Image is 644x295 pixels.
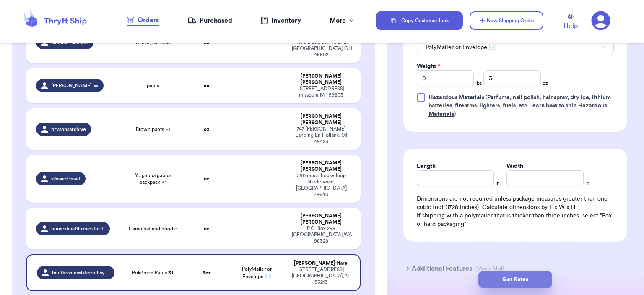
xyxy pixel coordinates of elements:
[428,94,611,117] span: (Perfume, nail polish, hair spray, dry ice, lithium batteries, firearms, lighters, fuels, etc. )
[376,11,463,30] button: Copy Customer Link
[162,180,166,185] span: + 1
[292,260,350,266] div: [PERSON_NAME] Hare
[417,62,440,70] label: Weight
[292,126,351,145] div: 747 [PERSON_NAME] Landing Ln Holland , MI 49423
[292,160,351,172] div: [PERSON_NAME] [PERSON_NAME]
[496,180,500,186] span: in
[506,162,523,170] label: Width
[127,15,159,26] a: Orders
[292,86,351,98] div: [STREET_ADDRESS] missoula , MT 59803
[132,269,174,276] span: Pokémon Pants 3T
[543,80,548,86] span: oz
[136,126,170,133] span: Brown pants
[204,176,209,181] strong: oz
[204,40,209,45] strong: oz
[125,172,182,185] span: Yo gabba gabba backpack
[292,172,351,198] div: 590 ranch house loop Niederwald , [GEOGRAPHIC_DATA] 78640
[585,180,589,186] span: in
[417,195,614,228] div: Dimensions are not required unless package measures greater than one cubic foot (1728 inches). Ca...
[417,162,436,170] label: Length
[426,43,496,52] span: PolyMailer or Envelope ✉️
[52,269,110,276] span: beethovenssixteenthsymphony
[417,211,614,228] p: If shipping with a polymailer that is thicker than three inches, select "Box or hard packaging".
[417,39,614,55] button: PolyMailer or Envelope ✉️
[166,127,170,132] span: + 1
[51,175,80,182] span: silvaaelenaa1
[478,271,552,288] button: Get Rates
[203,270,211,275] strong: 3 oz
[292,225,351,244] div: P.O. Box 298 [GEOGRAPHIC_DATA] , WA 98328
[204,83,209,88] strong: oz
[292,73,351,86] div: [PERSON_NAME] [PERSON_NAME]
[51,126,86,133] span: brysonsarchive
[51,225,105,232] span: homesteadthreadsthrift
[129,225,177,232] span: Camo hat and hoodie
[147,82,159,89] span: pants
[292,213,351,225] div: [PERSON_NAME] [PERSON_NAME]
[292,266,350,285] div: [STREET_ADDRESS] [GEOGRAPHIC_DATA] , AL 35213
[563,21,578,31] span: Help
[292,113,351,126] div: [PERSON_NAME] [PERSON_NAME]
[127,15,159,25] div: Orders
[204,127,209,132] strong: oz
[242,266,272,279] span: PolyMailer or Envelope ✉️
[260,16,301,26] a: Inventory
[51,82,99,89] span: [PERSON_NAME].xx
[412,264,472,274] h3: Additional Features
[292,39,351,58] div: 4379 [PERSON_NAME] [GEOGRAPHIC_DATA] , OH 45502
[330,16,356,26] div: More
[475,80,482,86] span: lbs
[470,11,543,30] button: New Shipping Order
[563,14,578,31] a: Help
[428,94,484,100] span: Hazardous Materials
[204,226,209,231] strong: oz
[187,16,232,26] a: Purchased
